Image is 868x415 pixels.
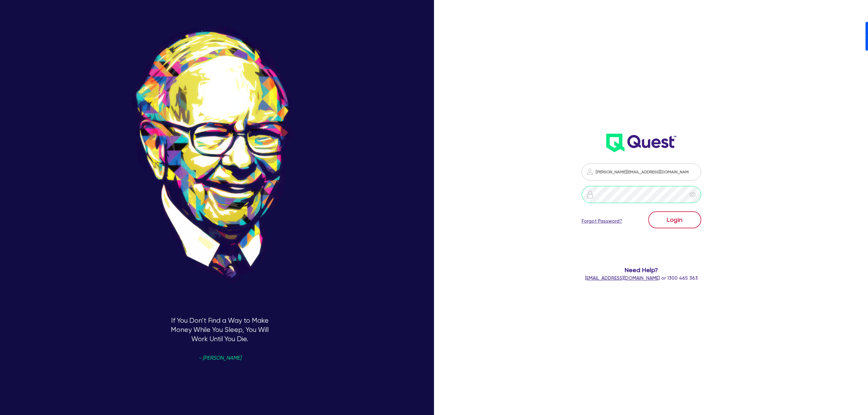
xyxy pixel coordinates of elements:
[648,211,701,228] button: Login
[199,356,241,361] span: - [PERSON_NAME]
[585,275,698,281] span: or 1300 465 363
[582,163,701,180] input: Email address
[585,275,660,281] a: [EMAIL_ADDRESS][DOMAIN_NAME]
[689,191,696,198] span: eye
[586,190,594,199] img: icon-password
[582,217,622,225] a: Forgot Password?
[521,265,761,275] span: Need Help?
[586,168,594,176] img: icon-password
[606,134,676,152] img: wH2k97JdezQIQAAAABJRU5ErkJggg==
